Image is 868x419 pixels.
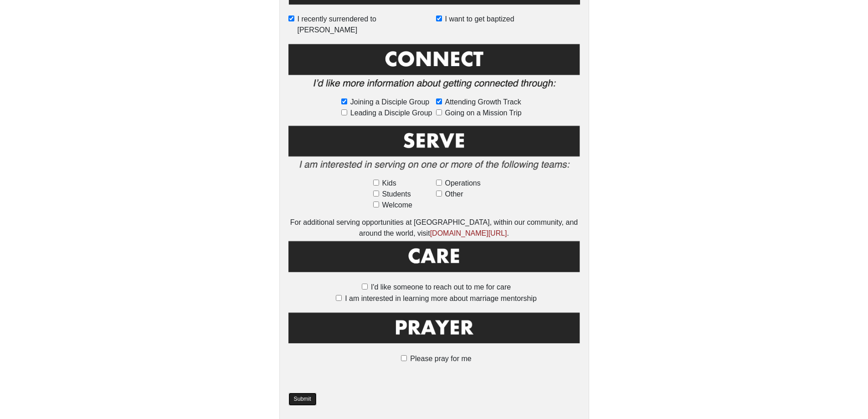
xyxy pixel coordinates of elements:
[436,180,442,186] input: Operations
[350,108,432,119] span: Leading a Disciple Group
[410,355,471,362] span: Please pray for me
[445,97,521,108] span: Attending Growth Track
[288,217,580,239] div: For additional serving opportunities at [GEOGRAPHIC_DATA], within our community, and around the w...
[436,109,442,115] input: Going on a Mission Trip
[371,283,511,291] span: I'd like someone to reach out to me for care
[436,16,442,21] input: I want to get baptized
[288,124,580,176] img: Serve2.png
[382,200,412,211] span: Welcome
[445,189,463,200] span: Other
[445,178,481,189] span: Operations
[382,189,411,200] span: Students
[373,202,379,207] input: Welcome
[288,239,580,280] img: Care.png
[288,16,294,21] input: I recently surrendered to [PERSON_NAME]
[341,98,347,104] input: Joining a Disciple Group
[298,14,432,36] span: I recently surrendered to [PERSON_NAME]
[373,180,379,186] input: Kids
[430,229,507,237] a: [DOMAIN_NAME][URL]
[373,191,379,197] input: Students
[288,42,580,95] img: Connect.png
[341,109,347,115] input: Leading a Disciple Group
[436,191,442,197] input: Other
[350,97,429,108] span: Joining a Disciple Group
[445,108,522,119] span: Going on a Mission Trip
[362,284,368,290] input: I'd like someone to reach out to me for care
[288,393,317,406] a: Submit
[445,14,514,25] span: I want to get baptized
[401,355,407,361] input: Please pray for me
[345,295,537,302] span: I am interested in learning more about marriage mentorship
[436,98,442,104] input: Attending Growth Track
[382,178,396,189] span: Kids
[288,310,580,352] img: Prayer.png
[336,295,342,301] input: I am interested in learning more about marriage mentorship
